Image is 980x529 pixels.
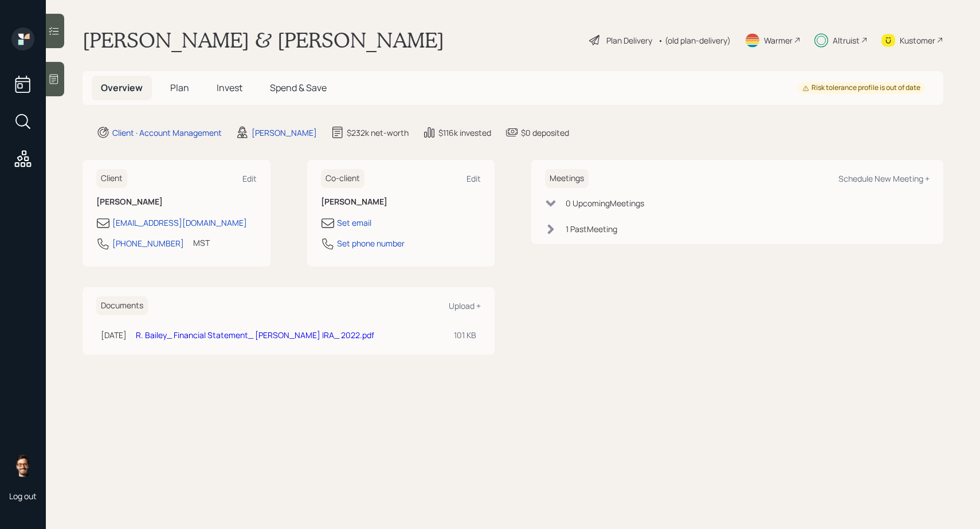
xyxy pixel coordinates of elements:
h6: Documents [96,296,148,315]
div: Altruist [833,34,860,46]
div: Set email [337,217,371,229]
div: Edit [467,173,481,184]
div: • (old plan-delivery) [658,34,731,46]
span: Plan [170,81,189,94]
h6: Client [96,169,127,188]
div: 101 KB [454,329,476,341]
h6: [PERSON_NAME] [321,197,481,207]
div: [EMAIL_ADDRESS][DOMAIN_NAME] [112,217,247,229]
span: Spend & Save [270,81,327,94]
div: $232k net-worth [347,127,409,139]
div: $116k invested [438,127,491,139]
div: Schedule New Meeting + [838,173,930,184]
div: Client · Account Management [112,127,222,139]
h6: Meetings [545,169,589,188]
div: MST [193,237,210,249]
div: Risk tolerance profile is out of date [802,83,920,93]
img: sami-boghos-headshot.png [11,454,34,477]
a: R. Bailey_ Financial Statement_ [PERSON_NAME] IRA_ 2022.pdf [136,330,374,340]
div: Edit [242,173,257,184]
span: Overview [101,81,143,94]
div: Kustomer [900,34,935,46]
div: Upload + [449,300,481,311]
div: [PERSON_NAME] [252,127,317,139]
div: Plan Delivery [606,34,652,46]
h6: Co-client [321,169,364,188]
div: 1 Past Meeting [566,223,617,235]
h6: [PERSON_NAME] [96,197,257,207]
div: [DATE] [101,329,127,341]
div: [PHONE_NUMBER] [112,237,184,249]
div: Log out [9,491,37,501]
div: Set phone number [337,237,405,249]
div: 0 Upcoming Meeting s [566,197,644,209]
div: Warmer [764,34,793,46]
div: $0 deposited [521,127,569,139]
h1: [PERSON_NAME] & [PERSON_NAME] [83,28,444,53]
span: Invest [217,81,242,94]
